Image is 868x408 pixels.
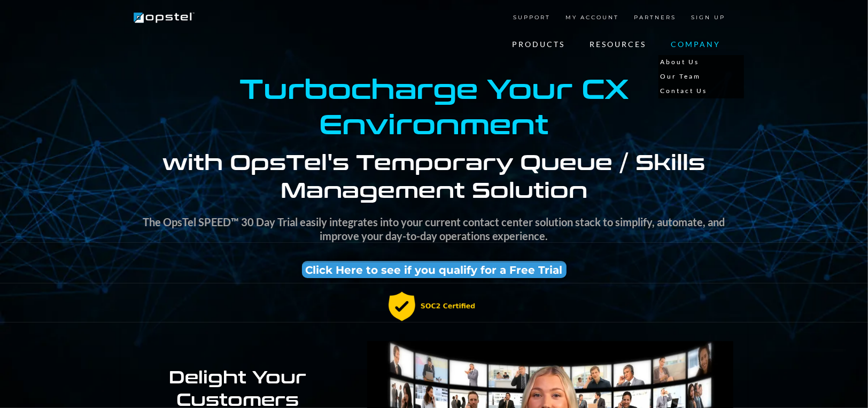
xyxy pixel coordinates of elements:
a: PRODUCTS [500,34,577,56]
strong: The OpsTel SPEED™ 30 Day Trial easily integrates into your current contact center solution stack ... [143,215,725,242]
strong: Delight Your [169,364,306,388]
strong: Turbocharge Your CX [239,68,629,106]
a: SUPPORT [506,7,558,29]
a: About Us [658,55,744,70]
a: COMPANY [658,34,733,56]
a: SIGN UP [684,7,733,29]
span: Click Here to see if you qualify for a Free Trial [306,264,563,276]
a: Our Team [658,70,744,84]
strong: Environment [320,104,549,142]
a: MY ACCOUNT [558,7,626,29]
a: RESOURCES [577,34,658,56]
a: Contact Us [658,84,744,98]
a: Click Here to see if you qualify for a Free Trial [302,261,567,278]
a: https://www.opstel.com/ [132,12,196,22]
a: PARTNERS [626,7,684,29]
img: Brand Logo [132,10,196,26]
strong: with OpsTel's Temporary Queue / Skills Management Solution [163,146,706,204]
